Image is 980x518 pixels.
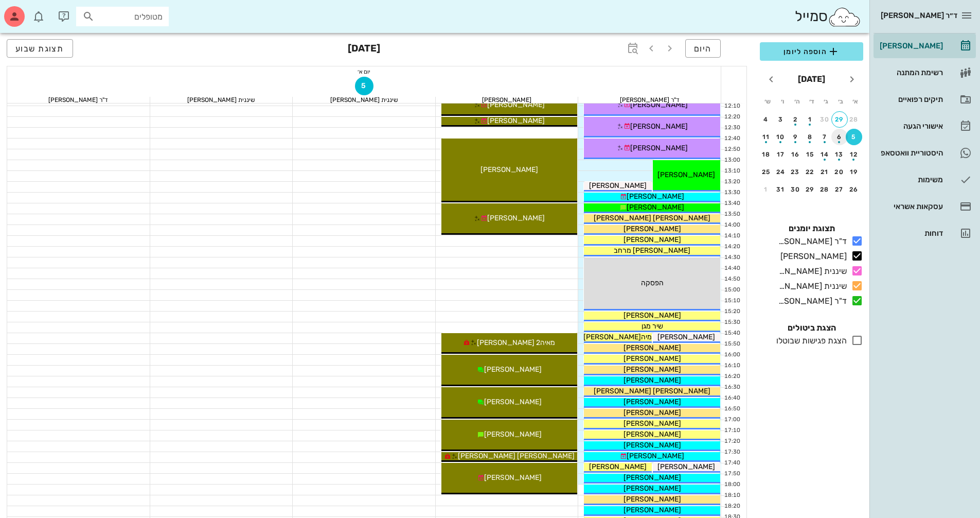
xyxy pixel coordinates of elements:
span: [PERSON_NAME] [623,225,681,233]
span: [PERSON_NAME] [487,214,545,222]
span: תג [30,8,37,14]
span: [PERSON_NAME] [623,398,681,406]
div: 14:00 [721,221,742,230]
span: [PERSON_NAME] [PERSON_NAME] [458,452,575,460]
div: ד"ר [PERSON_NAME] [774,235,847,248]
div: 11 [758,133,774,141]
button: 31 [773,181,789,198]
button: 7 [816,129,833,145]
span: שיר מגן [642,322,663,331]
div: 17:20 [721,437,742,446]
h4: תצוגת יומנים [760,222,863,235]
span: [PERSON_NAME] [623,495,681,504]
div: 16 [787,151,804,158]
button: [DATE] [794,69,829,90]
span: ד״ר [PERSON_NAME] [881,11,957,20]
button: 28 [846,111,862,128]
div: 15:20 [721,307,742,316]
button: 17 [773,146,789,163]
span: [PERSON_NAME] [657,333,715,341]
span: [PERSON_NAME] [627,192,684,201]
span: [PERSON_NAME] [627,203,684,212]
button: 21 [816,164,833,180]
div: 14:20 [721,243,742,251]
div: 30 [816,116,833,123]
th: ב׳ [834,93,847,110]
div: 21 [816,168,833,176]
a: משימות [874,167,976,192]
button: 1 [802,111,818,128]
div: 27 [831,186,848,193]
div: 19 [846,168,862,176]
div: 12:20 [721,113,742,122]
div: 1 [758,186,774,193]
div: 13:10 [721,167,742,176]
button: 16 [787,146,804,163]
div: 16:40 [721,394,742,403]
span: [PERSON_NAME] [630,122,688,131]
div: 18:00 [721,480,742,489]
button: 30 [787,181,804,198]
button: הוספה ליומן [760,42,863,61]
button: 26 [846,181,862,198]
button: 19 [846,164,862,180]
span: [PERSON_NAME] [623,354,681,363]
button: היום [685,39,721,58]
div: 17:50 [721,470,742,478]
div: אישורי הגעה [878,122,943,130]
span: [PERSON_NAME] [484,398,542,406]
th: ש׳ [761,93,774,110]
span: [PERSON_NAME] מרחב [614,246,690,255]
span: [PERSON_NAME] [623,419,681,428]
div: שיננית [PERSON_NAME] [774,280,847,292]
div: 2 [787,116,804,123]
div: 28 [846,116,862,123]
div: 3 [773,116,789,123]
button: 4 [758,111,774,128]
span: [PERSON_NAME] [623,441,681,450]
button: 29 [831,111,848,128]
button: 23 [787,164,804,180]
button: 13 [831,146,848,163]
div: 14 [816,151,833,158]
div: 14:50 [721,275,742,284]
div: 1 [802,116,818,123]
div: [PERSON_NAME] [776,250,847,263]
div: 16:20 [721,372,742,381]
div: 16:30 [721,383,742,392]
div: 13 [831,151,848,158]
span: הוספה ליומן [768,45,855,58]
button: 29 [802,181,818,198]
span: [PERSON_NAME] [623,473,681,482]
button: חודש הבא [762,70,780,89]
button: חודש שעבר [843,70,861,89]
div: 15:10 [721,297,742,305]
a: אישורי הגעה [874,114,976,139]
span: [PERSON_NAME] [630,144,688,152]
button: 8 [802,129,818,145]
button: 18 [758,146,774,163]
div: 17:00 [721,416,742,424]
a: [PERSON_NAME] [874,33,976,58]
a: רשימת המתנה [874,60,976,85]
div: 16:10 [721,361,742,370]
span: [PERSON_NAME] [623,235,681,244]
span: [PERSON_NAME] [657,462,715,471]
div: ד"ר [PERSON_NAME] [578,97,721,103]
button: תצוגת שבוע [7,39,73,58]
div: 18:10 [721,491,742,500]
div: 15:00 [721,286,742,295]
div: 9 [787,133,804,141]
div: משימות [878,176,943,184]
span: מאיה2 [PERSON_NAME] [477,338,555,347]
button: 5 [846,129,862,145]
button: 1 [758,181,774,198]
div: 13:40 [721,199,742,208]
span: [PERSON_NAME] [589,462,647,471]
div: 16:00 [721,351,742,359]
div: 14:30 [721,253,742,262]
button: 12 [846,146,862,163]
div: 17:40 [721,459,742,468]
div: סמייל [795,6,861,28]
div: 8 [802,133,818,141]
